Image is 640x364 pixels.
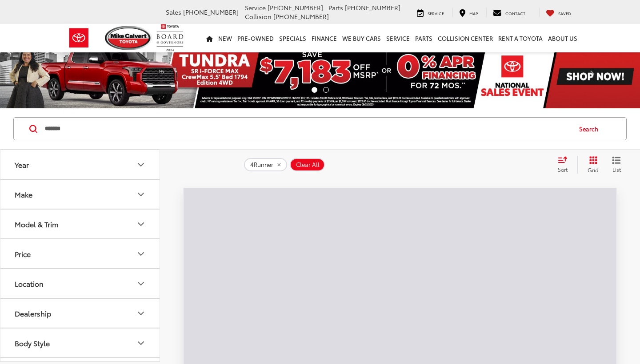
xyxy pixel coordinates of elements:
[505,10,525,16] span: Contact
[136,278,146,289] div: Location
[15,160,29,169] div: Year
[245,12,272,21] span: Collision
[309,24,340,52] a: Finance
[268,3,323,12] span: [PHONE_NUMBER]
[384,24,412,52] a: Service
[276,24,309,52] a: Specials
[204,24,216,52] a: Home
[216,24,235,52] a: New
[15,190,32,198] div: Make
[571,118,611,140] button: Search
[15,249,31,258] div: Price
[136,159,146,170] div: Year
[105,26,152,50] img: Mike Calvert Toyota
[136,249,146,259] div: Price
[486,8,532,17] a: Contact
[410,8,451,17] a: Service
[0,210,160,238] button: Model & TrimModel & Trim
[244,158,287,171] button: remove 4Runner
[345,3,400,12] span: [PHONE_NUMBER]
[62,24,96,52] img: Toyota
[15,309,51,317] div: Dealership
[136,219,146,229] div: Model & Trim
[0,180,160,209] button: MakeMake
[612,166,621,173] span: List
[452,8,484,17] a: Map
[496,24,545,52] a: Rent a Toyota
[290,158,325,171] button: Clear All
[428,10,444,16] span: Service
[577,156,605,174] button: Grid View
[273,12,329,21] span: [PHONE_NUMBER]
[0,328,160,357] button: Body StyleBody Style
[539,8,578,17] a: My Saved Vehicles
[588,166,599,174] span: Grid
[15,279,44,288] div: Location
[340,24,384,52] a: WE BUY CARS
[136,308,146,319] div: Dealership
[235,24,276,52] a: Pre-Owned
[136,189,146,200] div: Make
[15,220,58,228] div: Model & Trim
[558,10,571,16] span: Saved
[296,161,320,168] span: Clear All
[136,338,146,348] div: Body Style
[605,156,628,174] button: List View
[0,150,160,179] button: YearYear
[545,24,580,52] a: About Us
[553,156,577,174] button: Select sort value
[0,299,160,328] button: DealershipDealership
[435,24,496,52] a: Collision Center
[15,339,50,347] div: Body Style
[183,8,239,16] span: [PHONE_NUMBER]
[558,166,568,173] span: Sort
[250,161,273,168] span: 4Runner
[245,3,266,12] span: Service
[166,8,181,16] span: Sales
[44,118,571,139] input: Search by Make, Model, or Keyword
[0,239,160,268] button: PricePrice
[328,3,343,12] span: Parts
[0,269,160,298] button: LocationLocation
[469,10,478,16] span: Map
[412,24,435,52] a: Parts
